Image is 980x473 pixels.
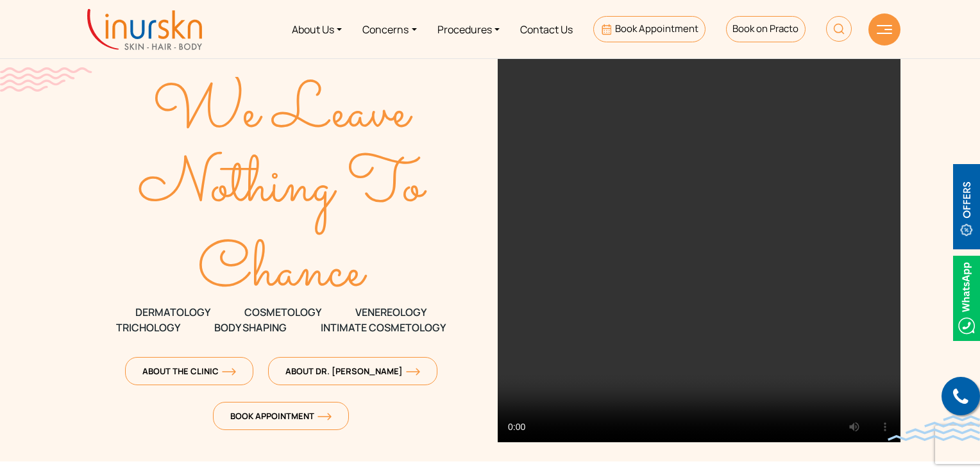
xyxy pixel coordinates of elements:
img: orange-arrow [317,413,332,420]
a: About Dr. [PERSON_NAME]orange-arrow [268,357,437,385]
a: Contact Us [510,5,583,53]
span: TRICHOLOGY [116,320,180,335]
img: hamLine.svg [877,25,892,34]
img: inurskn-logo [87,9,202,50]
a: Whatsappicon [953,290,980,304]
a: About The Clinicorange-arrow [125,357,253,385]
text: Nothing To [139,140,428,235]
a: Book Appointmentorange-arrow [213,402,349,430]
a: About Us [282,5,352,53]
span: About The Clinic [142,365,236,377]
span: Book Appointment [615,22,698,35]
text: Chance [198,225,368,320]
span: VENEREOLOGY [355,304,427,320]
a: Book on Practo [726,16,806,42]
a: Concerns [352,5,427,53]
img: orange-arrow [406,368,420,376]
span: DERMATOLOGY [135,304,210,320]
span: Intimate Cosmetology [321,320,446,335]
span: Book on Practo [732,22,798,35]
img: offerBt [953,164,980,249]
img: bluewave [888,415,980,441]
span: Book Appointment [230,410,332,422]
img: Whatsappicon [953,256,980,341]
span: COSMETOLOGY [244,304,321,320]
img: orange-arrow [222,368,236,376]
a: Book Appointment [593,16,705,42]
span: Body Shaping [214,320,287,335]
text: We Leave [153,66,413,161]
a: Procedures [427,5,510,53]
span: About Dr. [PERSON_NAME] [285,365,420,377]
img: HeaderSearch [826,16,852,42]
